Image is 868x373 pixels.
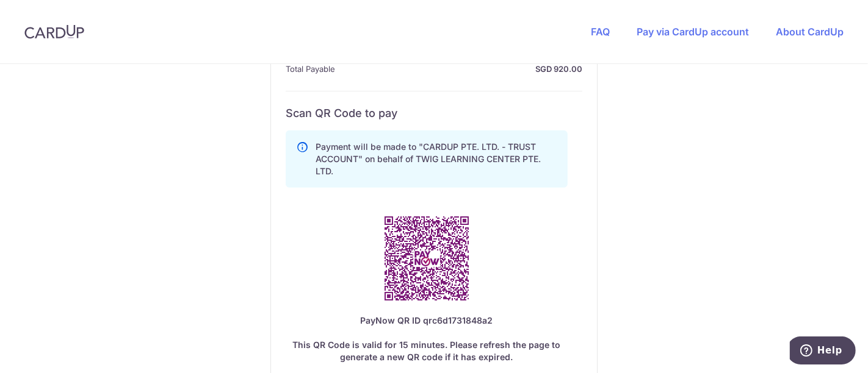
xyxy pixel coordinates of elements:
h6: Scan QR Code to pay [286,106,582,121]
strong: SGD 920.00 [340,62,582,76]
p: Payment will be made to "CARDUP PTE. LTD. - TRUST ACCOUNT" on behalf of TWIG LEARNING CENTER PTE.... [316,141,557,177]
a: FAQ [591,26,610,38]
a: About CardUp [776,26,844,38]
span: qrc6d1731848a2 [424,315,493,325]
div: This QR Code is valid for 15 minutes. Please refresh the page to generate a new QR code if it has... [286,314,568,363]
img: CardUp [24,24,84,39]
span: PayNow QR ID [361,315,421,325]
iframe: Opens a widget where you can find more information [790,336,856,367]
img: PayNow QR Code [371,202,483,314]
span: Total Payable [286,62,335,76]
a: Pay via CardUp account [637,26,749,38]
